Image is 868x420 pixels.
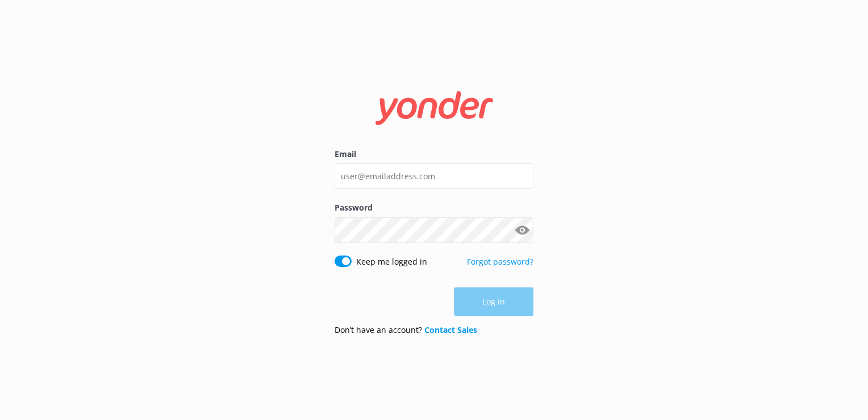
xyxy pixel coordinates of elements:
input: user@emailaddress.com [335,163,533,189]
a: Contact Sales [424,324,477,335]
a: Forgot password? [467,256,533,267]
label: Email [335,148,533,160]
label: Keep me logged in [356,256,427,268]
p: Don’t have an account? [335,324,477,336]
button: Show password [511,219,533,241]
label: Password [335,201,533,214]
